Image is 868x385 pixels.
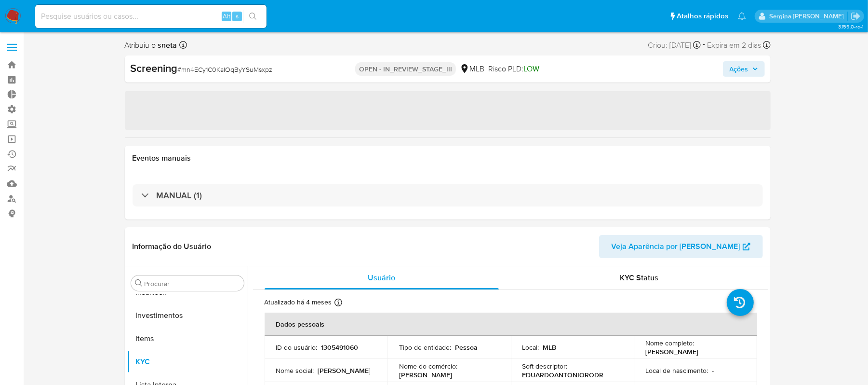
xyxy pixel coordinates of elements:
[645,339,694,347] p: Nome completo :
[599,235,763,258] button: Veja Aparência por [PERSON_NAME]
[523,63,539,74] span: LOW
[399,343,451,352] p: Tipo de entidade :
[399,362,457,371] p: Nome do comércio :
[522,371,604,379] p: EDUARDOANTONIORODR
[522,362,568,371] p: Soft descriptor :
[133,242,212,251] h1: Informação do Usuário
[276,343,318,352] p: ID do usuário :
[318,366,371,375] p: [PERSON_NAME]
[127,304,248,327] button: Investimentos
[677,11,728,21] span: Atalhos rápidos
[265,313,757,336] th: Dados pessoais
[522,343,539,352] p: Local :
[645,366,708,375] p: Local de nascimento :
[703,39,705,52] span: -
[455,343,478,352] p: Pessoa
[620,272,658,283] span: KYC Status
[135,279,143,287] button: Procurar
[488,64,539,74] span: Risco PLD:
[368,272,395,283] span: Usuário
[851,11,861,21] a: Sair
[712,366,714,375] p: -
[738,12,746,20] a: Notificações
[156,40,177,51] b: sneta
[243,10,263,23] button: search-icon
[276,366,314,375] p: Nome social :
[127,327,248,350] button: Items
[223,12,230,21] span: Alt
[145,279,240,288] input: Procurar
[125,40,177,51] span: Atribuiu o
[35,10,267,23] input: Pesquise usuários ou casos...
[133,184,763,206] div: MANUAL (1)
[460,64,484,74] div: MLB
[399,371,452,379] p: [PERSON_NAME]
[730,61,748,77] span: Ações
[125,91,771,130] span: ‌
[355,62,456,76] p: OPEN - IN_REVIEW_STAGE_III
[133,153,763,163] h1: Eventos manuais
[769,12,847,21] p: sergina.neta@mercadolivre.com
[178,65,273,74] span: # mn4ECy1C0KaIOqByYSuMsxpz
[236,12,239,21] span: s
[321,343,359,352] p: 1305491060
[543,343,557,352] p: MLB
[707,40,761,51] span: Expira em 2 dias
[157,190,202,201] h3: MANUAL (1)
[127,350,248,373] button: KYC
[131,60,178,76] b: Screening
[645,347,698,356] p: [PERSON_NAME]
[612,235,740,258] span: Veja Aparência por [PERSON_NAME]
[648,39,701,52] div: Criou: [DATE]
[723,61,765,77] button: Ações
[265,298,332,307] p: Atualizado há 4 meses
